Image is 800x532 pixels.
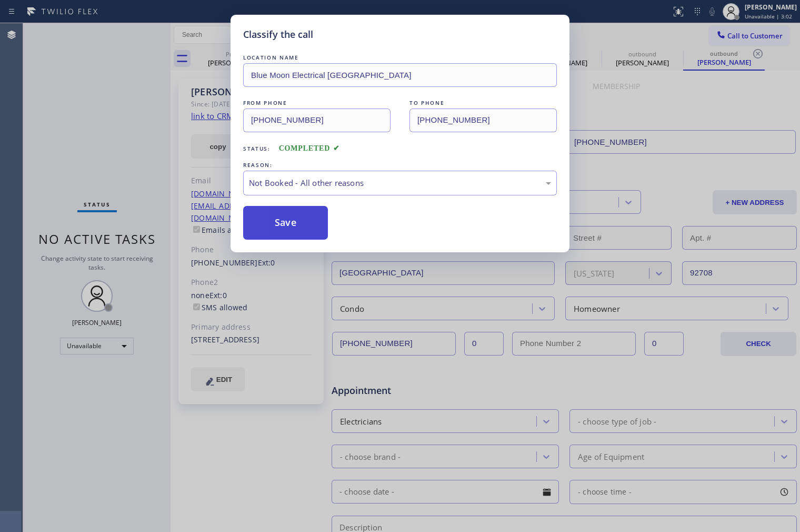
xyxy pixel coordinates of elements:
[243,52,557,63] div: LOCATION NAME
[243,160,557,171] div: REASON:
[243,145,271,152] span: Status:
[243,27,313,42] h5: Classify the call
[243,109,391,132] input: From phone
[409,109,557,132] input: To phone
[243,206,328,240] button: Save
[249,177,551,189] div: Not Booked - All other reasons
[243,97,391,109] div: FROM PHONE
[409,97,557,109] div: TO PHONE
[279,144,340,152] span: COMPLETED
